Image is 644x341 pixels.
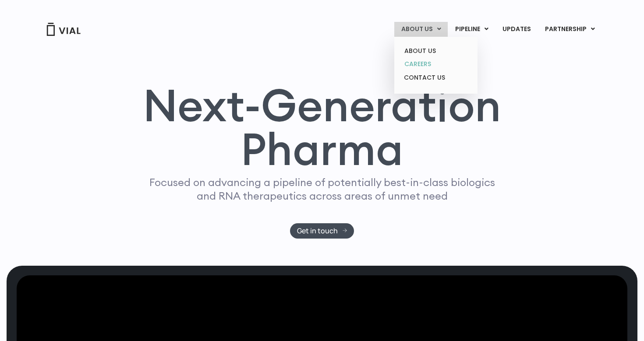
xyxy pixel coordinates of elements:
[397,44,474,58] a: ABOUT US
[145,176,499,203] p: Focused on advancing a pipeline of potentially best-in-class biologics and RNA therapeutics acros...
[297,228,338,234] span: Get in touch
[290,223,354,239] a: Get in touch
[397,57,474,71] a: CAREERS
[538,22,602,37] a: PARTNERSHIPMenu Toggle
[448,22,495,37] a: PIPELINEMenu Toggle
[495,22,538,37] a: UPDATES
[46,23,81,36] img: Vial Logo
[394,22,448,37] a: ABOUT USMenu Toggle
[132,83,512,172] h1: Next-Generation Pharma
[397,71,474,85] a: CONTACT US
